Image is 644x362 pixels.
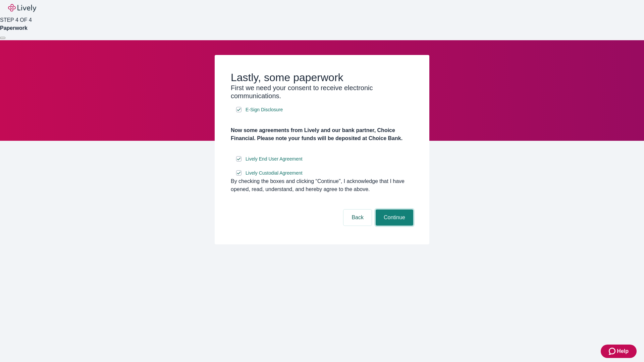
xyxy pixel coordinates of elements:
button: Continue [376,209,413,226]
a: e-sign disclosure document [244,169,304,177]
a: e-sign disclosure document [244,106,284,114]
h4: Now some agreements from Lively and our bank partner, Choice Financial. Please note your funds wi... [231,126,413,142]
span: Lively Custodial Agreement [246,170,303,177]
span: Lively End User Agreement [246,156,303,163]
button: Zendesk support iconHelp [601,345,637,358]
span: E-Sign Disclosure [246,106,283,113]
img: Lively [8,4,36,12]
a: e-sign disclosure document [244,155,304,163]
span: Help [617,347,629,355]
button: Back [343,209,372,226]
svg: Zendesk support icon [609,347,617,355]
h3: First we need your consent to receive electronic communications. [231,84,413,100]
h2: Lastly, some paperwork [231,71,413,84]
div: By checking the boxes and clicking “Continue", I acknowledge that I have opened, read, understand... [231,177,413,193]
